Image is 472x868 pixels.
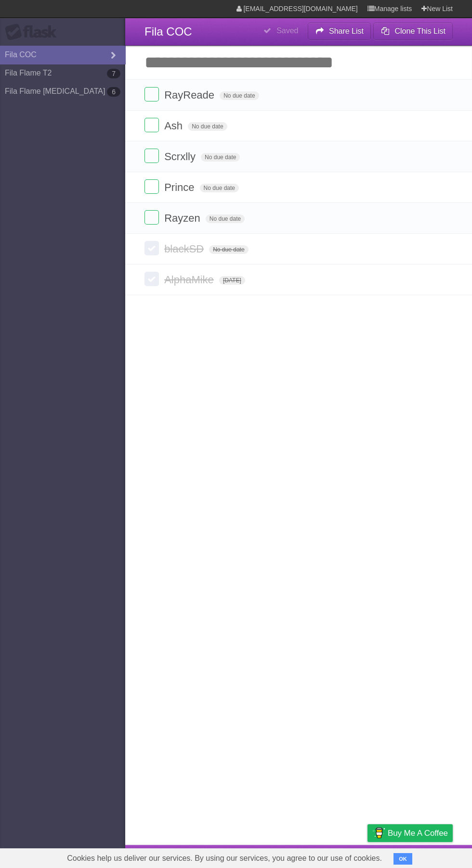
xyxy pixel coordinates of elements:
label: Done [144,210,159,225]
a: Privacy [355,847,380,866]
b: 6 [107,87,120,97]
label: Star task [394,210,412,226]
b: 7 [107,69,120,78]
a: Buy me a coffee [367,824,453,842]
a: Suggest a feature [392,847,453,866]
img: Buy me a coffee [372,825,385,841]
span: blackSD [164,243,206,255]
span: [DATE] [219,276,245,285]
label: Done [144,272,159,286]
label: Done [144,241,159,255]
span: Prince [164,181,197,193]
span: No due date [201,153,240,162]
span: AlphaMike [164,274,216,286]
span: No due date [220,91,259,100]
b: Saved [276,26,298,35]
span: No due date [206,214,245,223]
span: Ash [164,120,185,132]
button: OK [393,853,412,865]
button: Clone This List [373,23,453,40]
label: Star task [394,149,412,164]
span: Cookies help us deliver our services. By using our services, you agree to our use of cookies. [57,849,392,868]
span: RayReade [164,89,217,101]
label: Done [144,87,159,101]
b: Clone This List [394,27,446,35]
label: Star task [394,87,412,103]
a: About [239,847,260,866]
label: Done [144,118,159,132]
span: Fila COC [144,25,192,38]
label: Done [144,179,159,194]
div: Flask [5,24,63,41]
span: No due date [209,245,248,254]
label: Star task [394,118,412,134]
span: Buy me a coffee [388,825,448,842]
b: Share List [329,27,364,35]
a: Terms [322,847,343,866]
label: Star task [394,179,412,195]
span: No due date [188,122,227,131]
button: Share List [308,23,371,40]
span: Rayzen [164,212,203,224]
a: Developers [271,847,310,866]
label: Done [144,149,159,163]
span: No due date [200,184,239,192]
span: Scrxlly [164,151,198,163]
